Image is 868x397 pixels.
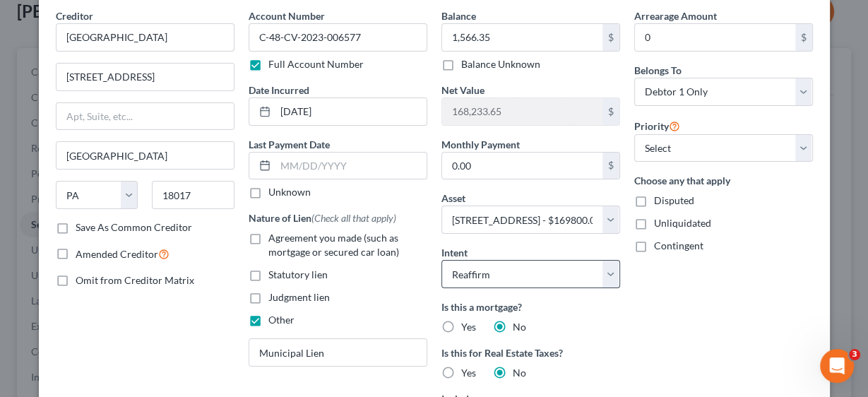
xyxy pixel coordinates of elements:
input: Enter zip... [152,181,234,209]
label: Is this for Real Estate Taxes? [441,345,620,360]
span: Contingent [654,239,703,251]
span: Belongs To [634,64,682,76]
div: $ [602,153,619,179]
span: (Check all that apply) [311,212,396,224]
label: Balance [441,8,476,23]
div: $ [602,24,619,51]
input: MM/DD/YYYY [275,98,427,125]
input: 0.00 [442,98,602,125]
input: Apt, Suite, etc... [57,103,234,130]
span: Creditor [56,10,93,22]
span: Amended Creditor [76,248,158,260]
label: Monthly Payment [441,137,520,152]
span: No [513,321,526,333]
span: 3 [849,349,860,360]
span: Statutory lien [268,268,328,280]
input: MM/DD/YYYY [275,153,427,179]
span: No [513,367,526,379]
label: Net Value [441,83,484,97]
label: Is this a mortgage? [441,300,620,314]
span: Agreement you made (such as mortgage or secured car loan) [268,232,399,258]
div: $ [602,98,619,125]
span: Yes [461,321,476,333]
div: $ [795,24,812,51]
label: Nature of Lien [249,211,396,225]
label: Unknown [268,185,311,199]
label: Arrearage Amount [634,8,717,23]
label: Save As Common Creditor [76,220,192,235]
span: Yes [461,367,476,379]
input: Specify... [249,339,427,366]
label: Full Account Number [268,57,364,71]
input: Enter address... [57,64,234,90]
label: Intent [441,245,468,260]
span: Judgment lien [268,291,330,303]
label: Account Number [249,8,325,23]
label: Date Incurred [249,83,309,97]
span: Asset [441,192,465,204]
input: Enter city... [57,142,234,169]
label: Priority [634,117,680,134]
span: Other [268,314,295,326]
label: Balance Unknown [461,57,540,71]
label: Last Payment Date [249,137,330,152]
iframe: Intercom live chat [820,349,854,383]
input: -- [249,23,427,52]
span: Omit from Creditor Matrix [76,274,194,286]
input: 0.00 [635,24,795,51]
input: Search creditor by name... [56,23,234,52]
label: Choose any that apply [634,173,813,188]
span: Disputed [654,194,694,206]
span: Unliquidated [654,217,711,229]
input: 0.00 [442,24,602,51]
input: 0.00 [442,153,602,179]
